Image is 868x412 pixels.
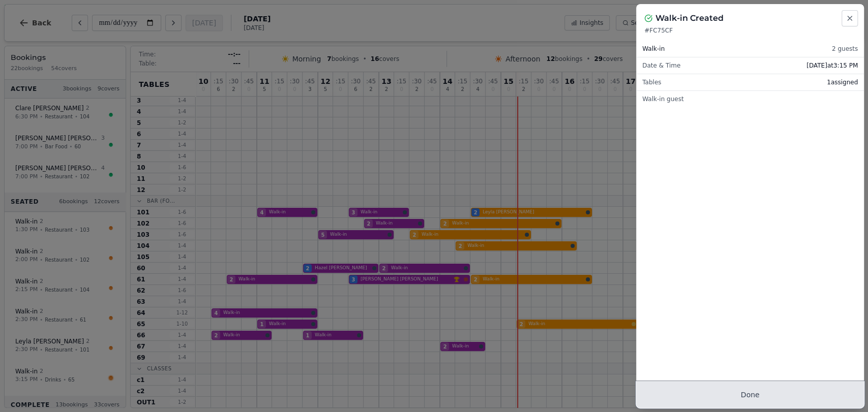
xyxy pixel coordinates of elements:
[655,12,724,24] h2: Walk-in Created
[806,61,858,70] span: [DATE] at 3:15 PM
[642,78,661,86] span: Tables
[642,45,665,53] span: Walk-in
[636,382,864,408] button: Done
[832,45,858,53] span: 2 guests
[642,61,680,70] span: Date & Time
[644,26,856,35] p: # FC75CF
[636,91,864,107] div: Walk-in guest
[827,78,858,86] span: 1 assigned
